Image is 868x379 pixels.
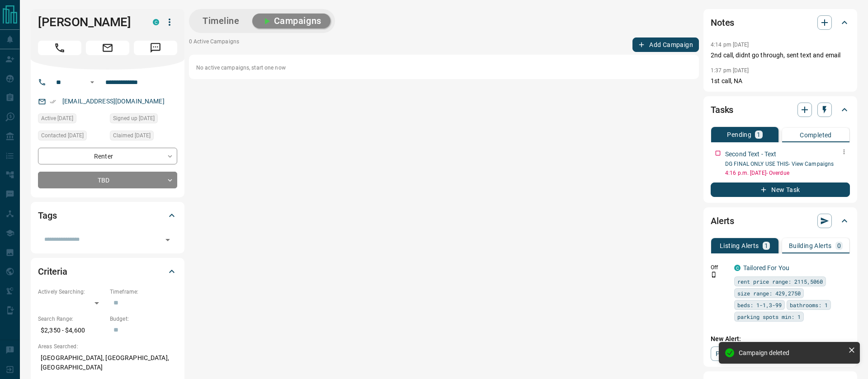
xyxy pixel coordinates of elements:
p: 1 [764,243,768,249]
a: [EMAIL_ADDRESS][DOMAIN_NAME] [62,98,165,105]
button: Open [161,234,174,246]
div: Alerts [711,210,850,232]
a: DG FINAL ONLY USE THIS- View Campaigns [725,161,834,167]
span: Claimed [DATE] [113,131,151,140]
div: Wed Aug 20 2025 [110,113,177,126]
div: Wed Aug 20 2025 [38,113,105,126]
div: condos.ca [734,265,741,271]
p: No active campaigns, start one now [196,64,692,72]
svg: Push Notification Only [711,271,717,278]
p: 1 [757,131,760,138]
span: Call [38,41,81,55]
h2: Alerts [711,214,734,228]
a: Property [711,346,757,361]
div: Campaign deleted [739,349,844,356]
p: 0 [837,243,841,249]
p: 4:14 pm [DATE] [711,42,749,48]
span: bathrooms: 1 [790,300,828,309]
svg: Email Verified [50,98,56,105]
p: Timeframe: [110,288,177,296]
div: Renter [38,148,177,164]
span: Message [134,41,177,55]
p: $2,350 - $4,600 [38,323,105,338]
div: Tasks [711,99,850,121]
p: Budget: [110,315,177,323]
h1: [PERSON_NAME] [38,15,139,29]
p: 4:16 p.m. [DATE] - Overdue [725,169,850,177]
p: 2nd call, didnt go through, sent text and email [711,51,850,60]
button: New Task [711,182,850,197]
span: size range: 429,2750 [737,289,801,298]
p: Completed [800,132,832,138]
span: rent price range: 2115,5060 [737,277,823,286]
p: 1:37 pm [DATE] [711,67,749,74]
button: Campaigns [252,14,330,28]
div: Notes [711,12,850,33]
p: Search Range: [38,315,105,323]
p: 1st call, NA [711,76,850,86]
div: Criteria [38,261,177,282]
span: Email [86,41,129,55]
div: Tags [38,205,177,226]
a: Tailored For You [743,264,789,271]
span: parking spots min: 1 [737,312,801,321]
span: Active [DATE] [41,114,73,123]
p: 0 Active Campaigns [189,37,239,52]
span: Contacted [DATE] [41,131,84,140]
p: Pending [727,131,751,138]
button: Add Campaign [632,37,699,52]
h2: Tasks [711,103,733,117]
p: Actively Searching: [38,288,105,296]
span: Signed up [DATE] [113,114,155,123]
p: New Alert: [711,334,850,344]
div: Wed Aug 20 2025 [38,131,105,143]
p: Listing Alerts [720,243,759,249]
p: Areas Searched: [38,342,177,351]
button: Open [87,77,98,88]
h2: Tags [38,208,57,223]
div: Wed Aug 20 2025 [110,131,177,143]
h2: Notes [711,15,734,30]
p: Building Alerts [789,243,832,249]
span: beds: 1-1,3-99 [737,300,782,309]
div: TBD [38,172,177,188]
p: [GEOGRAPHIC_DATA], [GEOGRAPHIC_DATA], [GEOGRAPHIC_DATA] [38,351,177,375]
p: Off [711,263,729,271]
button: Timeline [193,14,249,28]
div: condos.ca [153,19,159,25]
p: Second Text - Text [725,150,776,159]
h2: Criteria [38,264,67,279]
